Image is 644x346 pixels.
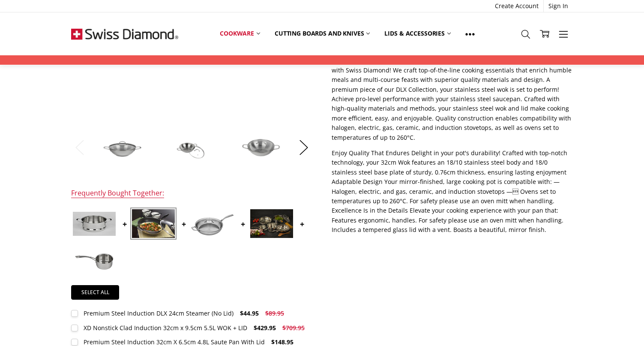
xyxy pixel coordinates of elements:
[71,285,119,300] a: Select all
[377,24,458,43] a: Lids & Accessories
[132,209,175,238] img: XD Nonstick Clad Induction 32cm x 9.5cm 5.5L WOK + LID
[73,212,116,236] img: Premium Steel Induction DLX 24cm Steamer (No Lid)
[191,209,234,238] img: Premium Steel Induction 32cm X 6.5cm 4.8L Saute Pan With Lid
[282,324,305,332] span: $709.95
[84,309,234,317] div: Premium Steel Induction DLX 24cm Steamer (No Lid)
[171,132,213,162] img: Premium Steel Induction DLX 32cm Wok with Lid
[250,209,293,238] img: Premium Steel DLX 6 pc cookware set
[213,24,267,43] a: Cookware
[254,324,276,332] span: $429.95
[240,132,282,162] img: Premium Steel Induction DLX 32cm Wok with Lid
[71,12,178,55] img: Free Shipping On Every Order
[267,24,377,43] a: Cutting boards and knives
[71,189,164,199] div: Frequently Bought Together:
[84,338,265,346] div: Premium Steel Induction 32cm X 6.5cm 4.8L Saute Pan With Lid
[295,134,312,160] button: Next
[265,309,284,317] span: $89.95
[332,56,573,142] p: Start Your Meals With Superb Cookware by Swiss Diamond Upgrade your kitchen with Swiss Diamond! W...
[73,246,116,274] img: Premium Steel Induction DLX 14cm Milkpan
[271,338,294,346] span: $148.95
[332,148,573,235] p: Enjoy Quality That Endures Delight in your pot's durability! Crafted with top-notch technology, y...
[240,309,259,317] span: $44.95
[71,134,88,160] button: Previous
[458,24,482,43] a: Show All
[102,132,144,162] img: Premium Steel Induction DLX 32cm Wok with Lid
[84,324,247,332] div: XD Nonstick Clad Induction 32cm x 9.5cm 5.5L WOK + LID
